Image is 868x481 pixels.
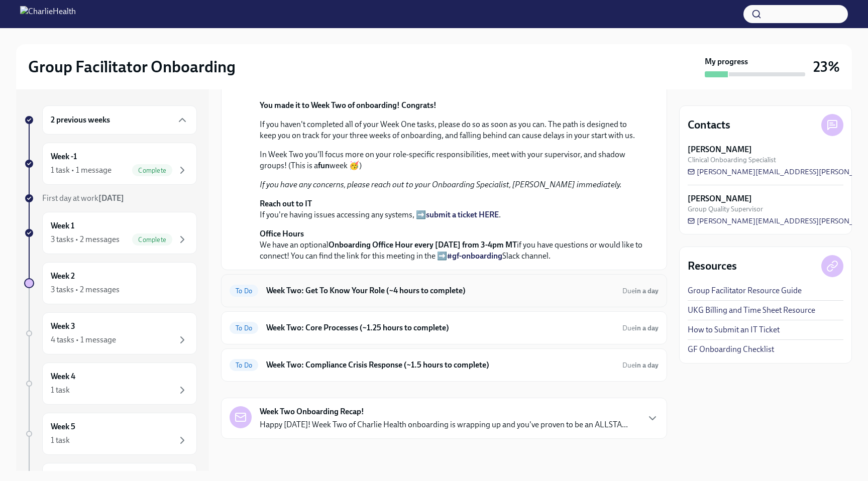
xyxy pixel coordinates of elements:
div: 1 task • 1 message [51,165,112,176]
a: Group Facilitator Resource Guide [688,285,802,296]
h6: Week 2 [51,271,75,282]
a: Week 13 tasks • 2 messagesComplete [24,212,197,254]
a: #gf-onboarding [447,251,502,261]
strong: Week Two Onboarding Recap! [260,406,364,417]
span: To Do [230,324,258,332]
span: First day at work [42,193,124,203]
span: September 16th, 2025 09:00 [622,286,659,296]
div: 4 tasks • 1 message [51,334,116,345]
strong: Reach out to IT [260,199,312,208]
div: 2 previous weeks [42,105,197,135]
div: 1 task [51,385,70,396]
strong: You made it to Week Two of onboarding! Congrats! [260,100,437,110]
a: Week 23 tasks • 2 messages [24,262,197,304]
h6: Week Two: Get To Know Your Role (~4 hours to complete) [266,285,614,296]
h6: Week Two: Core Processes (~1.25 hours to complete) [266,322,614,333]
span: Clinical Onboarding Specialist [688,155,776,165]
p: Happy [DATE]! Week Two of Charlie Health onboarding is wrapping up and you've proven to be an ALL... [260,419,628,430]
h6: Week 4 [51,371,75,382]
a: submit a ticket HERE [426,210,499,219]
strong: in a day [635,287,659,295]
span: September 16th, 2025 09:00 [622,323,659,333]
a: How to Submit an IT Ticket [688,324,780,335]
a: UKG Billing and Time Sheet Resource [688,305,815,316]
h6: Week 1 [51,220,74,231]
img: CharlieHealth [20,6,76,22]
a: Week 41 task [24,363,197,405]
h6: Week 5 [51,421,75,432]
h4: Contacts [688,117,730,133]
em: If you have any concerns, please reach out to your Onboarding Specialist, [PERSON_NAME] immediately. [260,180,622,189]
span: To Do [230,362,258,369]
strong: My progress [705,56,748,67]
h6: Week 3 [51,321,75,332]
strong: Onboarding Office Hour every [DATE] from 3-4pm MT [329,240,517,250]
div: 3 tasks • 2 messages [51,234,120,245]
div: 3 tasks • 2 messages [51,284,120,295]
h3: 23% [813,58,840,76]
a: To DoWeek Two: Get To Know Your Role (~4 hours to complete)Duein a day [230,283,659,299]
p: We have an optional if you have questions or would like to connect! You can find the link for thi... [260,228,642,262]
h4: Resources [688,259,737,274]
strong: in a day [635,324,659,332]
h6: Week -1 [51,151,77,162]
a: Week -11 task • 1 messageComplete [24,143,197,185]
a: Week 34 tasks • 1 message [24,312,197,354]
a: GF Onboarding Checklist [688,344,774,355]
span: Due [622,287,659,295]
a: First day at work[DATE] [24,193,197,204]
span: September 16th, 2025 09:00 [622,360,659,370]
p: If you haven't completed all of your Week One tasks, please do so as soon as you can. The path is... [260,119,642,141]
span: Due [622,361,659,370]
a: To DoWeek Two: Compliance Crisis Response (~1.5 hours to complete)Duein a day [230,357,659,373]
h6: 2 previous weeks [51,114,110,126]
div: 1 task [51,435,70,446]
a: Week 51 task [24,413,197,455]
strong: in a day [635,361,659,370]
p: In Week Two you'll focus more on your role-specific responsibilities, meet with your supervisor, ... [260,149,642,171]
span: Complete [132,236,172,244]
span: Group Quality Supervisor [688,204,763,214]
strong: [PERSON_NAME] [688,144,752,155]
p: If you're having issues accessing any systems, ➡️ . [260,198,642,220]
span: Due [622,324,659,332]
strong: Office Hours [260,229,304,238]
h6: Week Two: Compliance Crisis Response (~1.5 hours to complete) [266,359,614,371]
strong: fun [318,161,330,170]
a: To DoWeek Two: Core Processes (~1.25 hours to complete)Duein a day [230,320,659,336]
span: Complete [132,167,172,174]
span: To Do [230,287,258,295]
h2: Group Facilitator Onboarding [28,57,236,77]
strong: [DATE] [98,193,124,203]
strong: [PERSON_NAME] [688,193,752,204]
